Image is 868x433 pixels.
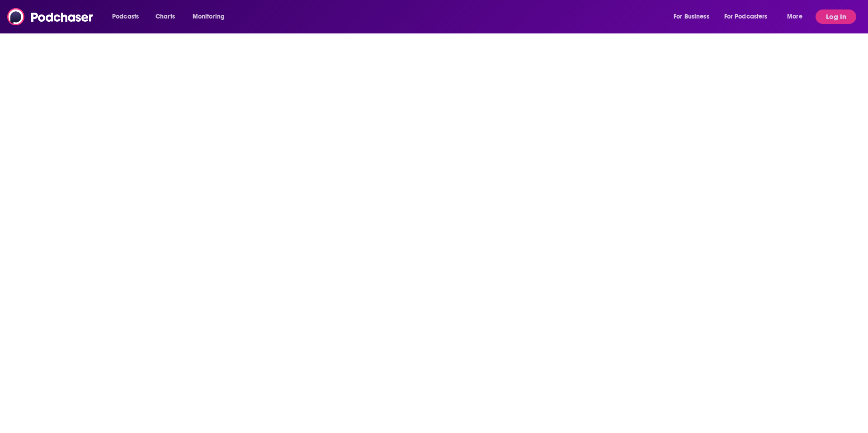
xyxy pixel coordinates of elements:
[781,9,814,24] button: open menu
[150,9,180,24] a: Charts
[787,10,802,23] span: More
[186,9,236,24] button: open menu
[106,9,151,24] button: open menu
[724,10,768,23] span: For Podcasters
[816,9,856,24] button: Log In
[7,8,94,25] img: Podchaser - Follow, Share and Rate Podcasts
[193,10,225,23] span: Monitoring
[718,9,781,24] button: open menu
[156,10,175,23] span: Charts
[674,10,709,23] span: For Business
[112,10,139,23] span: Podcasts
[667,9,721,24] button: open menu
